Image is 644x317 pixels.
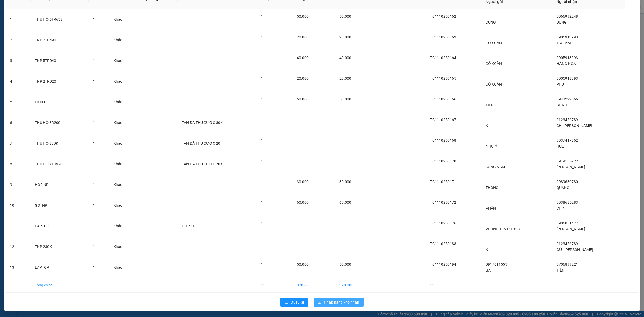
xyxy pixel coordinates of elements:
span: THÔNG [486,185,499,190]
td: Khác [109,236,137,257]
td: GÓI NP [31,195,89,216]
span: 1 [93,79,95,83]
td: LAPTOP [31,257,89,278]
span: 1 [261,200,263,205]
td: 9 [6,174,31,195]
span: BA [486,268,491,272]
td: THU HỘ 890K [31,133,89,154]
span: rollback [285,300,288,305]
span: 1 [93,121,95,125]
td: THU HỘ 8R200 [31,112,89,133]
span: 0905913993 [557,35,578,39]
span: download [318,300,322,305]
td: 320.000 [335,278,371,293]
td: Khác [109,92,137,112]
span: 1 [93,183,95,187]
span: 0906851477 [557,221,578,225]
td: 1 [6,9,31,30]
span: 0966992248 [557,14,578,19]
td: TNP 230K [31,236,89,257]
span: 50.000 [297,97,309,101]
td: 8 [6,154,31,174]
span: 1 [93,38,95,42]
td: ĐTDĐ [31,92,89,112]
span: 1 [93,59,95,63]
span: 50.000 [339,262,351,267]
span: 1 [261,76,263,81]
span: QUANG [557,185,569,190]
td: 10 [6,195,31,216]
span: 60.000 [339,200,351,205]
span: 0905913993 [557,76,578,81]
span: 1 [261,14,263,19]
span: 1 [261,35,263,39]
td: TNP 2TR490 [31,30,89,50]
td: 13 [257,278,292,293]
td: 2 [6,30,31,50]
span: 0123456789 [557,118,578,122]
td: Khác [109,257,137,278]
span: 20.000 [339,76,351,81]
td: Khác [109,133,137,154]
span: 50.000 [297,262,309,267]
td: Khác [109,154,137,174]
span: 1 [261,221,263,225]
td: Khác [109,30,137,50]
span: 1 [261,159,263,163]
span: VI TÍNH TÂN PHƯỚC [486,227,521,231]
span: TC1110250165 [430,76,456,81]
span: 0905913993 [557,56,578,60]
span: 0938685283 [557,200,578,205]
span: Quay lại [291,299,304,305]
span: CÔ XOÀN [486,41,502,45]
span: 1 [261,97,263,101]
span: 50.000 [339,14,351,19]
span: HUỆ [557,144,564,148]
span: 1 [261,118,263,122]
span: 0919155222 [557,159,578,163]
td: TNP 2TR020 [31,71,89,92]
span: 1 [93,224,95,228]
span: X [486,123,488,128]
span: 1 [93,245,95,249]
td: THU HỘ 5TR653 [31,9,89,30]
span: 0706899221 [557,262,578,267]
td: THU HỘ 7TR920 [31,154,89,174]
span: 20.000 [339,35,351,39]
span: PHÚ [557,82,564,86]
td: TNP 5TR040 [31,50,89,71]
td: Khác [109,195,137,216]
td: 12 [6,236,31,257]
span: 20.000 [297,35,309,39]
td: 7 [6,133,31,154]
span: 1 [93,203,95,207]
span: CHÍN [557,206,565,210]
span: 1 [93,265,95,269]
td: Khác [109,174,137,195]
button: rollbackQuay lại [280,298,308,307]
span: PHẤN [486,206,496,210]
td: Khác [109,71,137,92]
td: Khác [109,50,137,71]
span: TC1110250194 [430,262,456,267]
td: 13 [426,278,481,293]
span: 50.000 [297,14,309,19]
td: 4 [6,71,31,92]
td: Khác [109,9,137,30]
span: TIÊN [557,268,565,272]
span: TC1110250164 [430,56,456,60]
span: HẰNG NGA [557,61,576,66]
td: 5 [6,92,31,112]
span: X [486,247,488,252]
td: Khác [109,216,137,236]
span: CHỊ [PERSON_NAME] [557,123,592,128]
span: SONG NAM [486,165,505,169]
span: TC1110250167 [430,118,456,122]
span: TẢN ĐÀ THU CƯỚC 80K [182,121,223,125]
span: DUNG [486,20,496,24]
span: TC1110250166 [430,97,456,101]
span: TẢN ĐÀ THU CƯỚC 70K [182,162,223,166]
span: 0123456789 [557,242,578,246]
span: Nhập hàng kho nhận [324,299,359,305]
span: 1 [93,162,95,166]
